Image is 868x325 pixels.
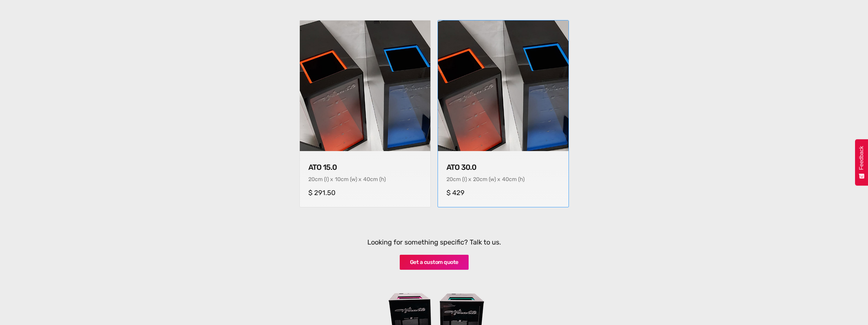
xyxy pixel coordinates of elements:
img: ATO 30.0 [435,17,572,154]
span: Feedback [858,146,865,170]
div: cm (h) [370,176,386,182]
a: ATO 15.0ATO 15.0ATO 15.020cm (l) x10cm (w) x40cm (h)$ 291.50 [299,20,431,207]
div: cm (l) x [453,176,471,182]
a: ATO 30.0ATO 30.0ATO 30.020cm (l) x20cm (w) x40cm (h)$ 429 [438,20,569,207]
h4: ATO 30.0 [446,163,560,172]
div: 40 [502,176,509,182]
h5: $ 429 [446,189,560,197]
div: cm (l) x [315,176,333,182]
div: 20 [446,176,453,182]
img: ATO 15.0 [300,20,430,151]
h5: Looking for something specific? Talk to us. [303,238,565,246]
div: 20 [308,176,315,182]
div: 20 [473,176,480,182]
button: Feedback - Show survey [855,139,868,186]
h5: $ 291.50 [308,189,422,197]
div: 10 [335,176,341,182]
a: Get a custom quote [400,255,469,270]
div: cm (h) [509,176,525,182]
h4: ATO 15.0 [308,163,422,172]
div: cm (w) x [341,176,362,182]
div: 40 [363,176,370,182]
div: cm (w) x [480,176,500,182]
